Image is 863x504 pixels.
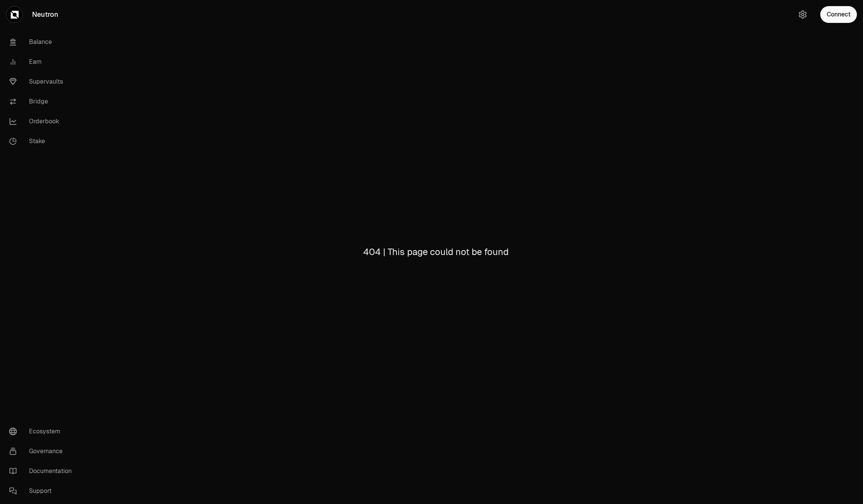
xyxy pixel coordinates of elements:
[3,111,82,131] a: Orderbook
[363,246,509,258] h1: 404 | This page could not be found
[3,461,82,481] a: Documentation
[3,92,82,111] a: Bridge
[3,72,82,92] a: Supervaults
[3,481,82,501] a: Support
[3,441,82,461] a: Governance
[3,131,82,151] a: Stake
[3,32,82,52] a: Balance
[3,422,82,441] a: Ecosystem
[820,6,857,23] button: Connect
[3,52,82,72] a: Earn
